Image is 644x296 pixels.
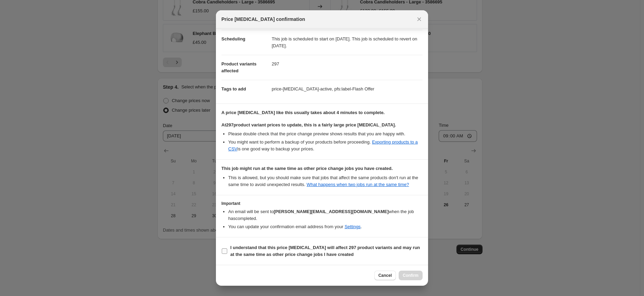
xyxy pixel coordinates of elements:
[221,166,393,171] b: This job might run at the same time as other price change jobs you have created.
[272,55,423,73] dd: 297
[228,223,423,230] li: You can update your confirmation email address from your .
[228,139,423,152] li: You might want to perform a backup of your products before proceeding. is one good way to backup ...
[228,174,423,188] li: This is allowed, but you should make sure that jobs that affect the same products don ' t run at ...
[221,110,385,115] b: A price [MEDICAL_DATA] like this usually takes about 4 minutes to complete.
[272,30,423,55] dd: This job is scheduled to start on [DATE]. This job is scheduled to revert on [DATE].
[221,16,305,23] span: Price [MEDICAL_DATA] confirmation
[307,182,409,187] a: What happens when two jobs run at the same time?
[221,122,396,127] b: At 297 product variant prices to update, this is a fairly large price [MEDICAL_DATA].
[414,14,424,24] button: Close
[228,131,423,137] li: Please double check that the price change preview shows results that you are happy with.
[345,224,361,229] a: Settings
[274,209,389,214] b: [PERSON_NAME][EMAIL_ADDRESS][DOMAIN_NAME]
[374,271,396,280] button: Cancel
[221,36,245,41] span: Scheduling
[221,201,423,206] h3: Important
[228,208,423,222] li: An email will be sent to when the job has completed .
[378,273,392,278] span: Cancel
[228,139,418,151] a: Exporting products to a CSV
[221,61,257,73] span: Product variants affected
[272,80,423,98] dd: price-[MEDICAL_DATA]-active, pfs:label-Flash Offer
[230,245,420,257] b: I understand that this price [MEDICAL_DATA] will affect 297 product variants and may run at the s...
[221,86,246,91] span: Tags to add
